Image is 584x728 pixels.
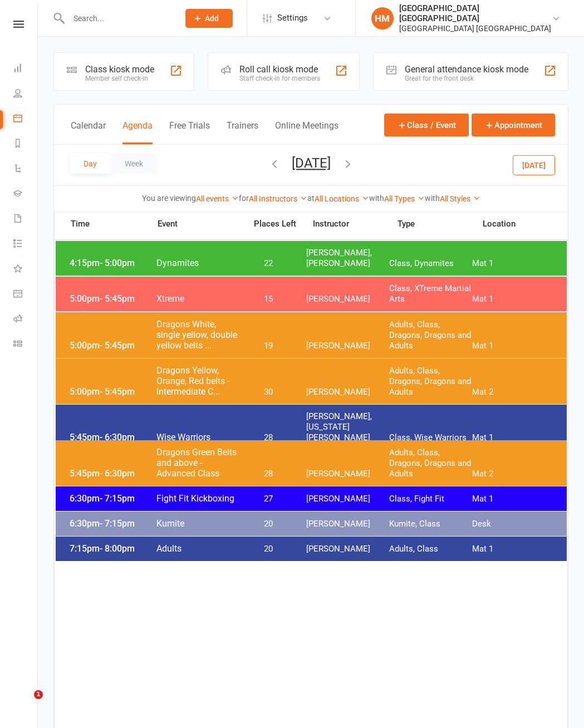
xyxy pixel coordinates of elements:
input: Search... [65,11,171,26]
span: - 6:30pm [100,468,135,479]
strong: at [307,194,315,203]
a: All Locations [315,194,369,203]
span: 5:00pm [67,340,156,351]
span: [PERSON_NAME], [US_STATE][PERSON_NAME] [306,411,389,443]
a: General attendance kiosk mode [13,282,38,307]
span: 6:30pm [67,493,156,504]
a: All events [196,194,239,203]
button: Online Meetings [275,120,338,144]
strong: You are viewing [142,194,196,203]
span: Settings [277,6,308,31]
span: Mat 1 [472,294,555,304]
span: Adults, Class, Dragons, Dragons and Adults [389,366,472,397]
a: Dashboard [13,57,38,82]
span: [PERSON_NAME], [PERSON_NAME] [306,248,389,269]
span: Class, XTreme Martial Arts [389,283,472,304]
span: 5:00pm [67,386,156,397]
span: - 6:30pm [100,432,135,442]
button: Week [111,154,157,174]
span: [PERSON_NAME] [306,469,389,479]
span: Adults, Class, Dragons, Dragons and Adults [389,447,472,479]
span: Fight Fit Kickboxing [156,493,239,504]
a: People [13,82,38,107]
span: Mat 1 [472,258,555,269]
button: Trainers [227,120,258,144]
span: 7:15pm [67,543,156,554]
span: Dragons White, single yellow, double yellow belts ... [156,319,239,351]
span: 5:45pm [67,432,156,442]
span: Time [68,219,157,232]
button: Day [70,154,111,174]
button: [DATE] [513,155,555,175]
span: - 5:45pm [100,293,135,304]
iframe: Intercom live chat [11,690,38,717]
span: Mat 1 [472,544,555,554]
span: 5:45pm [67,468,156,479]
span: - 5:45pm [100,386,135,397]
span: Mat 2 [472,387,555,397]
strong: with [369,194,384,203]
button: Agenda [122,120,153,144]
div: Class kiosk mode [85,64,154,75]
span: Instructor [313,220,398,228]
span: [PERSON_NAME] [306,519,389,529]
span: Dynamites [156,258,239,268]
span: 5:00pm [67,293,156,304]
span: Mat 1 [472,494,555,504]
span: [PERSON_NAME] [306,387,389,397]
span: [PERSON_NAME] [306,341,389,351]
span: Kumite, Class [389,519,472,529]
span: Location [483,220,568,228]
div: [GEOGRAPHIC_DATA] [GEOGRAPHIC_DATA] [399,23,552,33]
a: Class kiosk mode [13,332,38,357]
span: Event [157,219,246,229]
div: Great for the front desk [405,75,528,82]
a: Roll call kiosk mode [13,307,38,332]
div: HM [371,7,394,29]
span: Type [397,220,483,228]
a: What's New [13,257,38,282]
span: 30 [239,387,298,397]
span: Adults, Class [389,544,472,554]
span: Wise Warriors [156,432,239,442]
span: 15 [239,294,298,304]
span: - 7:15pm [100,518,135,529]
span: Kumite [156,518,239,529]
div: Staff check-in for members [239,75,320,82]
span: Class, Fight Fit [389,494,472,504]
span: Class, Dynamites [389,258,472,269]
span: - 5:00pm [100,258,135,268]
button: Calendar [71,120,106,144]
strong: with [425,194,440,203]
button: Class / Event [384,114,469,136]
span: Places Left [246,220,305,228]
button: Free Trials [169,120,210,144]
a: All Styles [440,194,480,203]
span: [PERSON_NAME] [306,294,389,304]
span: Dragons Green Belts and above - Advanced Class [156,447,239,479]
span: 20 [239,544,298,554]
button: Add [185,9,233,28]
div: Roll call kiosk mode [239,64,320,75]
span: Mat 1 [472,432,555,443]
span: 19 [239,341,298,351]
span: 27 [239,494,298,504]
div: Member self check-in [85,75,154,82]
span: 4:15pm [67,258,156,268]
div: General attendance kiosk mode [405,64,528,75]
button: Appointment [472,114,555,136]
a: All Instructors [249,194,307,203]
span: Adults [156,543,239,554]
span: [PERSON_NAME] [306,544,389,554]
span: - 5:45pm [100,340,135,351]
span: 6:30pm [67,518,156,529]
span: 28 [239,432,298,443]
span: Mat 2 [472,469,555,479]
span: 28 [239,469,298,479]
span: 1 [34,690,43,699]
span: Mat 1 [472,341,555,351]
span: [PERSON_NAME] [306,494,389,504]
a: Reports [13,132,38,157]
a: Calendar [13,107,38,132]
span: - 8:00pm [100,543,135,554]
